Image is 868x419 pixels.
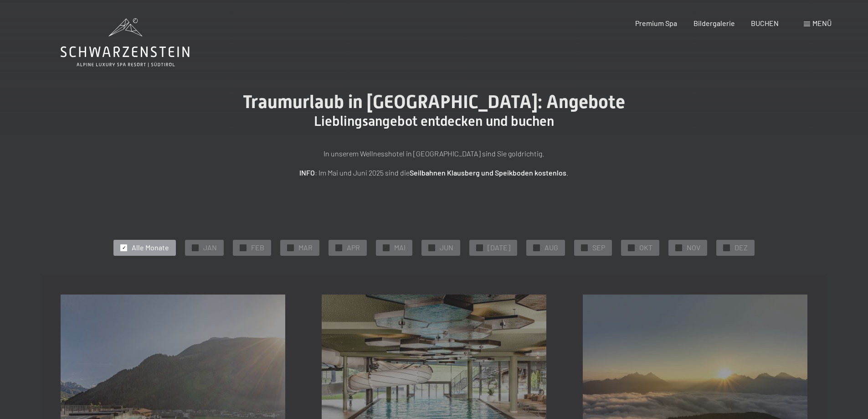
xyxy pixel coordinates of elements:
[687,243,700,253] span: NOV
[251,243,264,253] span: FEB
[535,244,539,251] span: ✓
[478,244,482,251] span: ✓
[203,243,217,253] span: JAN
[314,113,554,129] span: Lieblingsangebot entdecken und buchen
[122,244,126,251] span: ✓
[635,19,677,27] a: Premium Spa
[299,168,315,177] strong: INFO
[725,244,729,251] span: ✓
[206,167,662,179] p: : Im Mai und Juni 2025 sind die .
[592,243,605,253] span: SEP
[751,19,779,27] a: BUCHEN
[337,244,341,251] span: ✓
[488,243,510,253] span: [DATE]
[289,244,293,251] span: ✓
[544,243,558,253] span: AUG
[394,243,406,253] span: MAI
[693,19,735,27] a: Bildergalerie
[243,91,625,113] span: Traumurlaub in [GEOGRAPHIC_DATA]: Angebote
[734,243,748,253] span: DEZ
[410,168,566,177] strong: Seilbahnen Klausberg und Speikboden kostenlos
[812,19,832,27] span: Menü
[206,148,662,160] p: In unserem Wellnesshotel in [GEOGRAPHIC_DATA] sind Sie goldrichtig.
[630,244,633,251] span: ✓
[639,243,652,253] span: OKT
[347,243,360,253] span: APR
[385,244,388,251] span: ✓
[194,244,197,251] span: ✓
[677,244,681,251] span: ✓
[440,243,453,253] span: JUN
[298,243,313,253] span: MAR
[430,244,434,251] span: ✓
[583,244,586,251] span: ✓
[241,244,245,251] span: ✓
[132,243,169,253] span: Alle Monate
